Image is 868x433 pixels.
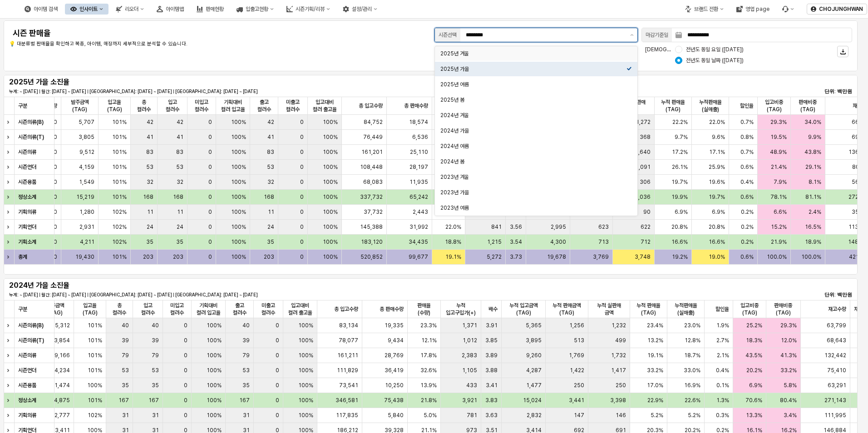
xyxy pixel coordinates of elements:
span: 100% [323,163,338,171]
div: Expand row [4,220,15,234]
span: 입고비중(TAG) [737,302,762,316]
span: 28,197 [409,163,428,171]
span: 100% [323,118,338,126]
span: 0 [208,163,212,171]
span: 9.6% [712,133,725,141]
span: 2.4% [809,208,821,216]
span: 101% [112,163,127,171]
span: 83 [267,148,274,156]
span: 0 [300,223,304,231]
span: 할인율 [715,305,729,313]
div: 아이템맵 [151,4,189,15]
strong: 정상소계 [18,194,36,200]
span: 9,512 [79,148,94,156]
div: 아이템 검색 [34,6,58,12]
span: 15.2% [771,223,787,231]
span: 19.6% [709,178,725,186]
span: 0 [300,193,304,201]
span: 19.7% [671,178,688,186]
div: 2025년 봄 [440,96,626,103]
span: 출고 컬러수 [254,98,274,113]
span: 0.6% [740,163,754,171]
span: 43.8% [804,148,821,156]
span: 34.0% [804,118,821,126]
span: 100% [231,163,246,171]
span: 622 [641,223,651,231]
span: 203 [173,253,183,261]
span: 0.4% [740,178,754,186]
span: 누적판매율(실매출) [695,98,725,113]
div: 시즌선택 [439,30,457,39]
span: 100% [231,223,246,231]
div: Expand row [4,408,15,423]
div: 아이템맵 [166,6,184,12]
div: Expand row [4,130,15,144]
div: 2023년 겨울 [440,173,626,181]
span: 1,215 [487,238,502,246]
span: 19.5% [770,133,787,141]
span: 78.1% [770,193,787,201]
span: 0 [208,193,212,201]
span: 누적 판매율(TAG) [658,98,688,113]
span: 83 [176,148,183,156]
span: [DEMOGRAPHIC_DATA] 기준: [645,46,718,53]
div: 2023년 여름 [440,204,626,212]
span: 누적판매율(실매출) [671,302,700,316]
span: 0 [300,253,304,261]
span: 입고비중(TAG) [761,98,787,113]
span: 0 [300,148,304,156]
span: 16.6% [709,238,725,246]
span: 0.2% [741,208,754,216]
span: 누적 실판매 금액 [592,302,626,316]
span: 100% [231,178,246,186]
span: 100% [323,178,338,186]
span: 99,677 [409,253,428,261]
span: 20.8% [709,223,725,231]
span: 337,732 [360,193,383,201]
strong: 기획의류 [18,209,36,215]
span: 102% [112,208,127,216]
span: 0.2% [741,238,754,246]
span: 입고 컬러수 [137,302,159,316]
div: Expand row [4,115,15,129]
span: 8.1% [809,178,821,186]
span: 24 [267,223,274,231]
span: 76,449 [363,133,383,141]
strong: 시즌용품 [18,179,36,185]
span: 총 입고수량 [359,102,383,109]
span: 입고 컬러수 [161,98,184,113]
div: 마감기준일 [646,30,668,39]
span: 5,707 [79,118,94,126]
div: Expand row [4,175,15,189]
span: 누적 입고금액(TAG) [505,302,542,316]
span: 42 [147,118,153,126]
span: 21.9% [771,238,787,246]
span: 미출고 컬러수 [282,98,304,113]
span: 100% [323,148,338,156]
span: 0 [208,253,212,261]
span: 35 [146,238,153,246]
span: 1,549 [79,178,94,186]
span: 100% [231,208,246,216]
span: 4,211 [80,238,94,246]
span: 0 [300,208,304,216]
span: 15,219 [76,193,94,201]
span: 3.73 [510,253,522,261]
span: 6.9% [712,208,725,216]
span: 81.1% [805,193,821,201]
span: 32 [147,178,153,186]
span: 17.2% [672,148,688,156]
span: 7.9% [774,178,787,186]
div: 설정/관리 [352,6,372,12]
div: 2024년 여름 [440,143,626,150]
span: 520,852 [360,253,383,261]
span: 42 [177,118,183,126]
span: 1,640 [635,148,651,156]
span: 16.5% [805,223,821,231]
span: 3.54 [510,238,522,246]
span: 20.8% [671,223,688,231]
div: 판매현황 [206,6,224,12]
span: 판매비중(TAG) [770,302,796,316]
p: 💡 대분류별 판매율을 확인하고 복종, 아이템, 매장까지 세부적으로 분석할 수 있습니다. [9,40,360,48]
span: 미입고 컬러수 [167,302,187,316]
